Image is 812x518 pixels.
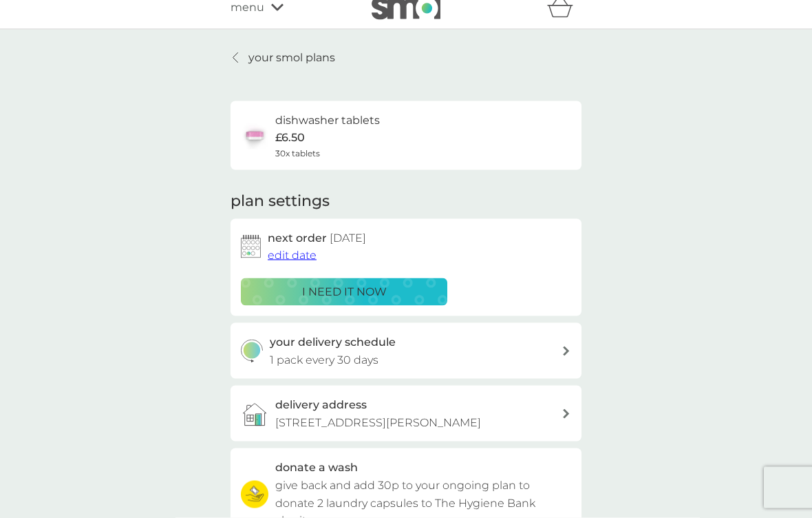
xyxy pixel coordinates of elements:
p: £6.50 [275,129,305,147]
h6: dishwasher tablets [275,112,380,129]
h3: your delivery schedule [270,333,396,351]
button: your delivery schedule1 pack every 30 days [231,323,581,379]
h3: delivery address [275,396,367,414]
span: 30x tablets [275,147,320,160]
h3: donate a wash [275,459,358,477]
img: dishwasher tablets [241,122,268,149]
p: [STREET_ADDRESS][PERSON_NAME] [275,414,481,432]
a: your smol plans [231,49,335,67]
p: 1 pack every 30 days [270,351,378,369]
button: edit date [268,247,317,265]
a: delivery address[STREET_ADDRESS][PERSON_NAME] [231,386,581,442]
span: edit date [268,249,317,262]
span: [DATE] [330,231,366,245]
p: your smol plans [248,49,335,67]
button: i need it now [241,278,447,306]
p: i need it now [302,283,387,301]
h2: next order [268,229,366,247]
h2: plan settings [231,191,330,212]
